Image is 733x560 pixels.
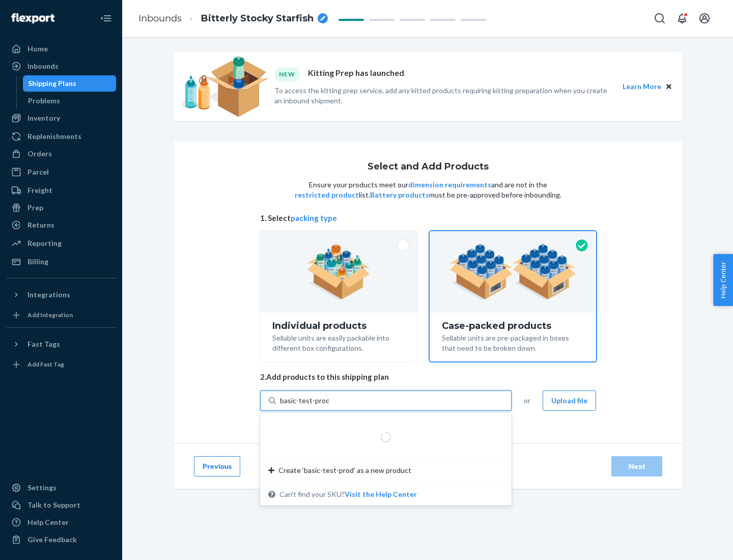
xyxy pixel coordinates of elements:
[6,514,116,530] a: Help Center
[27,517,69,527] div: Help Center
[27,483,57,493] div: Settings
[6,110,116,126] a: Inventory
[6,235,116,251] a: Reporting
[27,220,54,230] div: Returns
[274,86,613,106] p: To access the kitting prep service, add any kitted products requiring kitting preparation when yo...
[6,182,116,199] a: Freight
[27,203,43,213] div: Prep
[291,213,337,223] button: packing type
[6,200,116,216] a: Prep
[663,81,674,92] button: Close
[524,396,530,406] span: or
[6,41,116,57] a: Home
[308,67,404,81] p: Kitting Prep has launched
[6,287,116,303] button: Integrations
[28,96,60,106] div: Problems
[294,180,562,200] p: Ensure your products meet our and are not in the list. must be pre-approved before inbounding.
[260,372,596,382] span: 2. Add products to this shipping plan
[194,456,240,477] button: Previous
[6,217,116,233] a: Returns
[27,131,81,142] div: Replenishments
[279,489,417,499] span: Can't find your SKU?
[130,4,336,34] ol: breadcrumbs
[6,497,116,513] a: Talk to Support
[27,500,80,510] div: Talk to Support
[623,81,661,92] button: Learn More
[345,489,417,499] button: Create ‘basic-test-prod’ as a new productCan't find your SKU?
[6,146,116,162] a: Orders
[713,254,733,306] button: Help Center
[620,461,654,471] div: Next
[6,336,116,352] button: Fast Tags
[201,12,314,25] span: Bitterly Stocky Starfish
[368,162,489,172] h1: Select and Add Products
[27,238,62,248] div: Reporting
[408,180,491,190] button: dimension requirements
[280,396,329,406] input: Create ‘basic-test-prod’ as a new productCan't find your SKU?Visit the Help Center
[672,8,692,29] button: Open notifications
[272,321,405,331] div: Individual products
[27,339,60,349] div: Fast Tags
[611,456,662,477] button: Next
[27,257,48,267] div: Billing
[6,254,116,270] a: Billing
[274,67,300,81] div: NEW
[27,149,52,159] div: Orders
[27,535,77,545] div: Give Feedback
[6,58,116,74] a: Inbounds
[442,331,584,353] div: Sellable units are pre-packaged in boxes that need to be broken down.
[27,61,59,71] div: Inbounds
[543,390,596,411] button: Upload file
[11,13,54,23] img: Flexport logo
[370,190,429,200] button: Battery products
[27,44,48,54] div: Home
[27,311,73,319] div: Add Integration
[96,8,116,29] button: Close Navigation
[272,331,405,353] div: Sellable units are easily packable into different box configurations.
[442,321,584,331] div: Case-packed products
[6,356,116,373] a: Add Fast Tag
[278,465,411,475] span: Create ‘basic-test-prod’ as a new product
[27,290,70,300] div: Integrations
[6,307,116,323] a: Add Integration
[27,113,60,123] div: Inventory
[307,244,371,300] img: individual-pack.facf35554cb0f1810c75b2bd6df2d64e.png
[27,185,52,195] div: Freight
[6,128,116,145] a: Replenishments
[6,531,116,548] button: Give Feedback
[449,244,576,300] img: case-pack.59cecea509d18c883b923b81aeac6d0b.png
[27,167,49,177] div: Parcel
[6,480,116,496] a: Settings
[650,8,670,29] button: Open Search Box
[27,360,64,369] div: Add Fast Tag
[28,78,76,89] div: Shipping Plans
[138,13,182,24] a: Inbounds
[295,190,359,200] button: restricted product
[694,8,715,29] button: Open account menu
[23,75,117,92] a: Shipping Plans
[23,93,117,109] a: Problems
[6,164,116,180] a: Parcel
[260,213,596,223] span: 1. Select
